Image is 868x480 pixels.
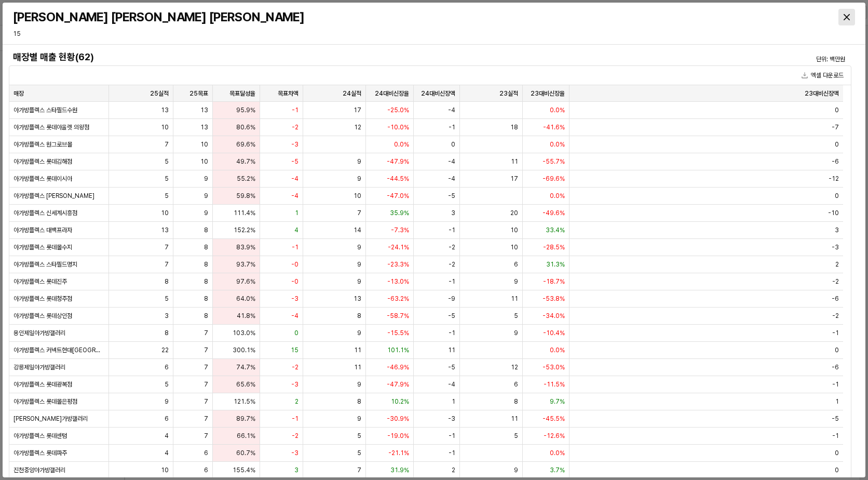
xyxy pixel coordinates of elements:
[514,312,518,320] span: 5
[13,466,65,474] span: 진천중앙아가방갤러리
[448,346,455,354] span: 11
[165,380,169,389] span: 5
[448,175,455,183] span: -4
[387,346,409,354] span: 101.1%
[449,260,455,269] span: -2
[357,432,361,440] span: 5
[448,312,455,320] span: -5
[832,380,839,389] span: -1
[13,140,72,149] span: 아가방플렉스 원그로브몰
[510,175,518,183] span: 17
[543,243,565,251] span: -28.5%
[832,295,839,303] span: -6
[832,312,839,320] span: -2
[165,243,169,251] span: 7
[832,363,839,371] span: -6
[832,243,839,251] span: -3
[542,157,565,166] span: -55.7%
[236,260,255,269] span: 93.7%
[451,140,455,149] span: 0
[204,243,208,251] span: 8
[511,295,518,303] span: 11
[387,329,409,337] span: -15.5%
[237,312,255,320] span: 41.8%
[291,192,299,200] span: -4
[375,89,409,98] span: 24대비신장율
[357,329,361,337] span: 9
[292,243,299,251] span: -1
[514,397,518,406] span: 8
[165,277,169,286] span: 8
[236,157,255,166] span: 49.7%
[13,432,67,440] span: 아가방플렉스 롯데센텀
[291,260,299,269] span: -0
[832,123,839,131] span: -7
[165,397,169,406] span: 9
[13,10,643,24] h3: [PERSON_NAME] [PERSON_NAME] [PERSON_NAME]
[357,260,361,269] span: 9
[387,106,409,114] span: -25.0%
[161,123,169,131] span: 10
[234,226,255,234] span: 152.2%
[388,243,409,251] span: -24.1%
[510,123,518,131] span: 18
[452,466,455,474] span: 2
[13,397,77,406] span: 아가방플렉스 롯데몰은평점
[387,295,409,303] span: -63.2%
[550,466,565,474] span: 3.7%
[394,140,409,149] span: 0.0%
[542,363,565,371] span: -53.0%
[165,260,169,269] span: 7
[511,415,518,423] span: 11
[805,89,839,98] span: 23대비신장액
[13,123,89,131] span: 아가방플렉스 롯데아울렛 의왕점
[452,397,455,406] span: 1
[291,295,299,303] span: -3
[236,123,255,131] span: 80.6%
[234,397,255,406] span: 121.5%
[236,380,255,389] span: 65.6%
[13,449,67,457] span: 아가방플렉스 롯데파주
[550,106,565,114] span: 0.0%
[838,9,855,25] button: Close
[835,106,839,114] span: 0
[200,106,208,114] span: 13
[387,123,409,131] span: -10.0%
[510,243,518,251] span: 10
[354,123,361,131] span: 12
[387,380,409,389] span: -47.9%
[165,449,169,457] span: 4
[449,226,455,234] span: -1
[165,140,169,149] span: 7
[832,277,839,286] span: -2
[204,432,208,440] span: 7
[13,209,77,217] span: 아가방플렉스 신세계시흥점
[295,397,299,406] span: 2
[294,329,299,337] span: 0
[835,260,839,269] span: 2
[449,449,455,457] span: -1
[278,89,299,98] span: 목표차액
[200,140,208,149] span: 10
[291,346,299,354] span: 15
[189,89,208,98] span: 25목표
[542,295,565,303] span: -53.8%
[449,123,455,131] span: -1
[204,260,208,269] span: 8
[448,295,455,303] span: -9
[233,346,255,354] span: 300.1%
[291,175,299,183] span: -4
[543,277,565,286] span: -18.7%
[204,295,208,303] span: 8
[204,363,208,371] span: 7
[292,363,299,371] span: -2
[828,209,839,217] span: -10
[165,175,169,183] span: 5
[13,192,94,200] span: 아가방플렉스 [PERSON_NAME]
[448,157,455,166] span: -4
[387,260,409,269] span: -23.3%
[343,89,361,98] span: 24실적
[236,243,255,251] span: 83.9%
[514,466,518,474] span: 9
[550,397,565,406] span: 9.7%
